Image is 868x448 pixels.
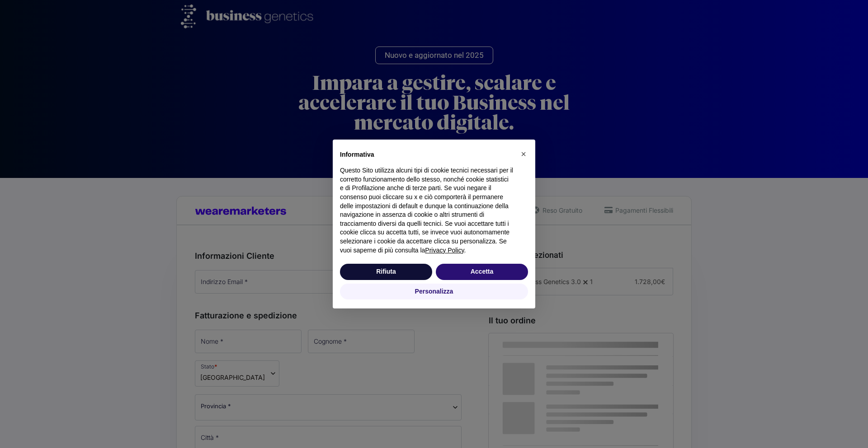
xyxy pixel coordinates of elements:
[340,166,514,255] p: Questo Sito utilizza alcuni tipi di cookie tecnici necessari per il corretto funzionamento dello ...
[340,264,432,280] button: Rifiuta
[516,147,531,161] button: Chiudi questa informativa
[340,150,514,159] h2: Informativa
[436,264,528,280] button: Accetta
[340,284,528,300] button: Personalizza
[521,149,526,159] span: ×
[425,247,464,254] a: Privacy Policy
